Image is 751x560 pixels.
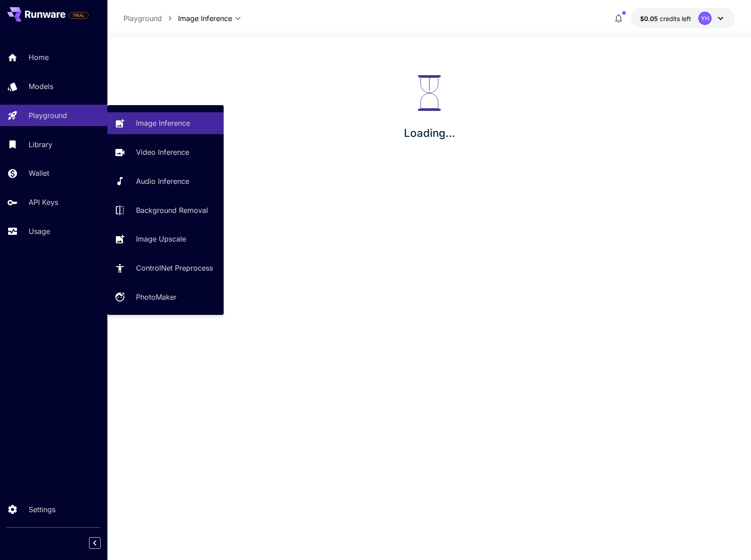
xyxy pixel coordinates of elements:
div: Collapse sidebar [96,535,107,551]
button: Collapse sidebar [89,537,101,549]
p: Video Inference [136,147,189,157]
a: Background Removal [107,199,224,221]
p: Audio Inference [136,176,189,187]
nav: breadcrumb [123,13,178,24]
p: Image Upscale [136,233,186,244]
div: $0.05 [640,14,691,23]
p: Usage [29,226,50,237]
span: TRIAL [69,12,88,19]
a: PhotoMaker [107,286,224,308]
p: ControlNet Preprocess [136,263,213,273]
p: Library [29,139,52,150]
p: Settings [29,504,55,515]
p: Playground [123,13,162,24]
a: Image Inference [107,112,224,134]
span: credits left [660,15,691,22]
p: Home [29,52,49,63]
div: YH [698,12,712,25]
a: Video Inference [107,141,224,163]
p: Models [29,81,53,92]
p: API Keys [29,197,58,208]
a: Image Upscale [107,228,224,250]
button: $0.05 [631,8,735,29]
p: Wallet [29,168,49,178]
p: Image Inference [136,118,190,128]
p: Background Removal [136,205,208,216]
p: PhotoMaker [136,292,177,302]
span: Add your payment card to enable full platform functionality. [69,10,89,21]
p: Loading... [404,125,455,141]
a: ControlNet Preprocess [107,257,224,279]
span: $0.05 [640,15,660,22]
span: Image Inference [178,13,232,24]
p: Playground [29,110,67,121]
a: Audio Inference [107,170,224,192]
